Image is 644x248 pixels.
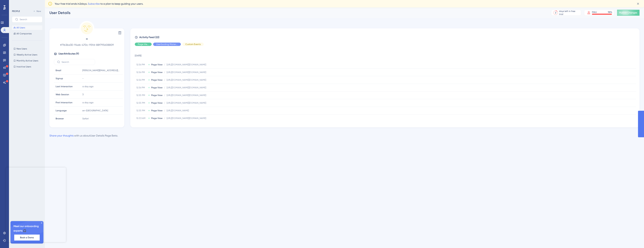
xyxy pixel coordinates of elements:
span: Page View [151,71,162,74]
span: Page View [151,78,162,81]
td: [DATE] [135,49,636,61]
span: Page View [151,101,162,104]
span: Language [56,109,67,112]
button: Publish Changes [617,10,640,16]
span: Email [56,69,61,72]
span: Web Session [56,93,69,96]
span: UserGuiding Material [156,43,178,46]
span: Custom Events [185,43,201,46]
span: # 71b36a30-94ab-470c-95fd-88f795608809 [54,43,120,47]
span: 12.55 PM [136,109,147,112]
span: Page View [138,43,149,46]
span: Weekly Active Users [16,53,37,56]
span: / [164,78,165,81]
input: Search [20,18,39,21]
span: / [164,86,165,89]
span: 12.55 PM [136,101,147,104]
span: Your free trial ends in 2 days. to a plan to keep guiding your users. [55,1,143,6]
span: [PERSON_NAME][EMAIL_ADDRESS][DOMAIN_NAME] [82,69,120,72]
span: Page View [151,109,162,112]
span: User Attributes ( 9 ) [58,52,79,56]
span: 3 [82,93,83,96]
span: [URL][DOMAIN_NAME][DOMAIN_NAME] [167,86,206,89]
span: New [37,10,41,13]
span: Page View [151,94,162,97]
span: en-[GEOGRAPHIC_DATA] [82,109,108,112]
span: All Companies [16,32,32,35]
span: [URL][DOMAIN_NAME][DOMAIN_NAME] [167,71,206,74]
span: [URL][DOMAIN_NAME][DOMAIN_NAME] [167,63,206,66]
input: Search [62,61,92,63]
span: Safari [82,117,89,120]
iframe: UserGuiding AI Assistant Launcher [628,233,640,244]
span: Browser [56,117,64,120]
span: 12.56 PM [136,71,147,74]
button: Inactive Users [12,64,42,69]
span: / [164,94,165,97]
span: Page View [151,63,162,66]
time: a day ago [82,101,93,104]
a: Share your thoughts [49,134,74,137]
span: Monthly Active Users [16,59,38,62]
div: 98 % [608,11,612,14]
span: [URL][DOMAIN_NAME][DOMAIN_NAME] [167,101,206,104]
button: New [32,9,42,13]
button: New Users [12,46,42,51]
span: Page View [151,117,162,120]
span: / [164,71,165,74]
span: 10.53 AM [136,117,147,120]
div: PEOPLE [12,10,20,13]
span: 12.56 PM [136,63,147,66]
div: User Details [49,10,542,15]
button: Monthly Active Users [12,58,42,63]
span: Signup [56,77,63,80]
span: All Users [16,26,25,29]
a: Subscribe [88,2,100,5]
span: [URL][DOMAIN_NAME][DOMAIN_NAME] [167,94,206,97]
span: 12.56 PM [136,78,147,81]
span: First Interaction [56,101,72,104]
span: [URL][DOMAIN_NAME][DOMAIN_NAME] [167,117,206,120]
span: New Users [16,47,27,50]
span: Page View [151,86,162,89]
span: / [164,109,165,112]
button: All Companies [12,31,42,36]
div: 2 [555,11,556,14]
div: with us about User Details Page Beta . [49,133,118,138]
button: All Users [12,25,42,30]
span: Activity Feed (22) [139,35,159,40]
span: / [164,101,165,104]
span: - [82,77,83,80]
button: Weekly Active Users [12,52,42,57]
span: - [54,36,120,42]
span: 12.55 PM [136,94,147,97]
span: 12.56 PM [136,86,147,89]
span: Last Interaction [56,85,73,88]
span: [URL][DOMAIN_NAME][DOMAIN_NAME] [167,78,206,81]
time: a day ago [82,85,93,88]
div: days left in free trial [559,10,580,16]
span: / [164,117,165,120]
div: MAU [592,11,597,14]
span: / [164,63,165,66]
span: Publish Changes [619,11,637,14]
span: Inactive Users [16,65,31,68]
span: [URL][DOMAIN_NAME] [167,109,189,112]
